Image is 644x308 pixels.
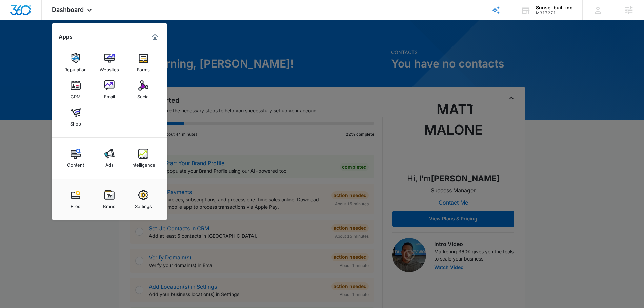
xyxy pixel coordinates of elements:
h2: Apps [59,34,73,40]
a: Ads [97,145,122,171]
div: Content [67,159,84,168]
a: Intelligence [130,145,156,171]
div: Settings [135,200,152,209]
div: account id [536,11,572,15]
div: Reputation [64,63,87,72]
div: Intelligence [131,159,155,168]
div: Forms [137,63,150,72]
a: Settings [130,187,156,212]
div: Ads [105,159,114,168]
a: Marketing 360® Dashboard [149,32,160,42]
a: Reputation [63,50,88,76]
a: CRM [63,77,88,103]
div: Brand [103,200,116,209]
div: CRM [71,91,81,99]
a: Content [63,145,88,171]
a: Websites [97,50,122,76]
div: Files [71,200,80,209]
span: Dashboard [52,6,84,13]
a: Shop [63,104,88,130]
div: Email [104,91,115,99]
div: Websites [100,63,119,72]
div: Shop [70,118,81,127]
a: Forms [130,50,156,76]
a: Social [130,77,156,103]
a: Brand [97,187,122,212]
a: Files [63,187,88,212]
div: Social [137,91,149,99]
a: Email [97,77,122,103]
div: account name [536,5,572,11]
